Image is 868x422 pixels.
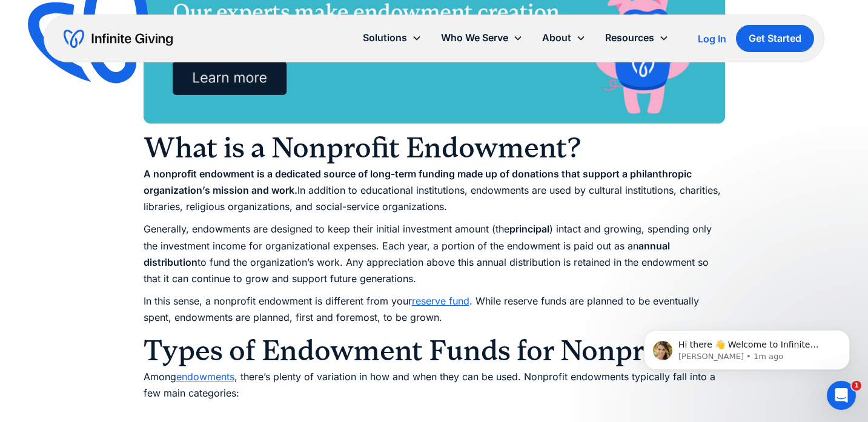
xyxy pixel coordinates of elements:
[144,332,725,369] h2: Types of Endowment Funds for Nonprofits
[176,371,234,383] a: endowments
[144,166,725,216] p: In addition to educational institutions, endowments are used by cultural institutions, charities,...
[441,30,508,46] div: Who We Serve
[736,25,814,52] a: Get Started
[144,369,725,418] p: Among , there’s plenty of variation in how and when they can be used. Nonprofit endowments typica...
[542,30,571,46] div: About
[144,240,670,268] strong: annual distribution
[698,31,726,46] a: Log In
[532,25,595,51] div: About
[144,293,725,326] p: In this sense, a nonprofit endowment is different from your . While reserve funds are planned to ...
[509,223,549,235] strong: principal
[64,29,173,48] a: home
[353,25,431,51] div: Solutions
[431,25,532,51] div: Who We Serve
[144,130,725,166] h2: What is a Nonprofit Endowment?
[827,381,856,410] iframe: Intercom live chat
[605,30,654,46] div: Resources
[595,25,678,51] div: Resources
[698,34,726,44] div: Log In
[363,30,407,46] div: Solutions
[626,305,868,389] iframe: Intercom notifications message
[852,381,861,391] span: 1
[144,221,725,287] p: Generally, endowments are designed to keep their initial investment amount (the ) intact and grow...
[144,168,692,196] strong: A nonprofit endowment is a dedicated source of long-term funding made up of donations that suppor...
[412,295,469,307] a: reserve fund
